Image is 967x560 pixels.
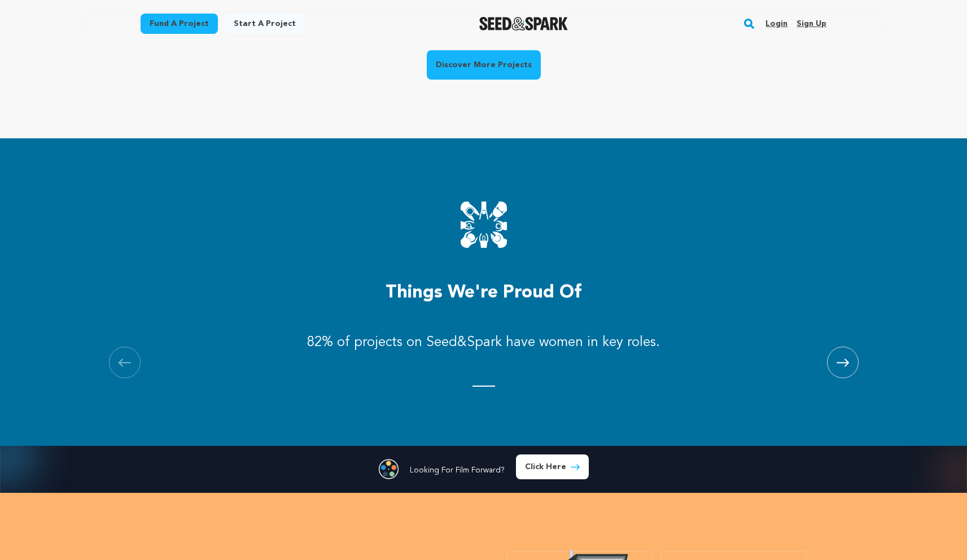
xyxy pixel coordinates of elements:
[797,15,826,33] a: Sign up
[225,14,305,34] a: Start a project
[427,50,541,80] a: Discover More Projects
[479,17,568,30] img: Seed&Spark Logo Dark Mode
[307,334,660,352] p: 82% of projects on Seed&Spark have women in key roles.
[141,14,218,34] a: Fund a project
[141,279,827,307] h3: Things we're proud of
[516,454,589,479] a: Click Here
[410,465,505,476] p: Looking For Film Forward?
[379,459,399,479] img: Seed&Spark Film Forward Icon
[461,202,507,248] img: Seed&Spark Community Icon
[479,17,568,30] a: Seed&Spark Homepage
[765,15,787,33] a: Login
